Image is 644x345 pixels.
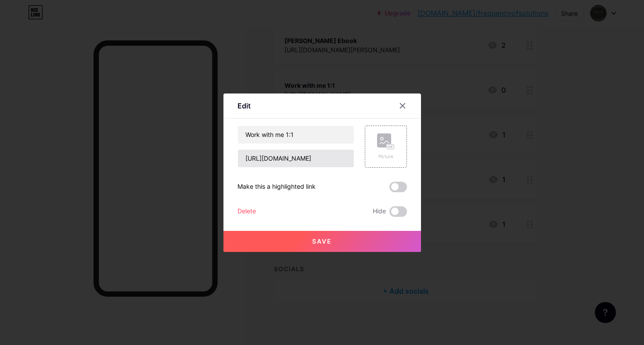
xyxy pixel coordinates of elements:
span: Save [312,237,332,245]
div: Delete [237,206,256,217]
div: Edit [237,101,251,111]
div: Picture [377,153,395,160]
span: Hide [373,206,386,217]
button: Save [223,231,421,252]
input: URL [238,150,354,167]
input: Title [238,126,354,144]
div: Make this a highlighted link [237,182,316,192]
